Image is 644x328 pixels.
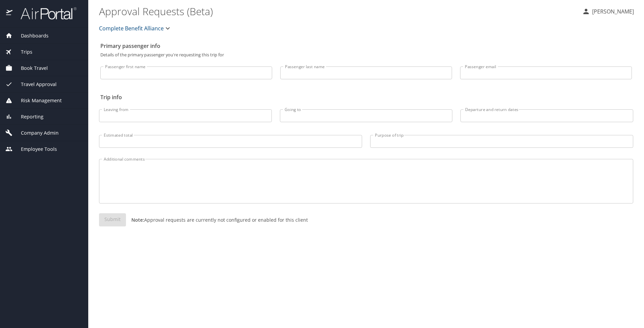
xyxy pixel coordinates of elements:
[100,53,632,57] p: Details of the primary passenger you're requesting this trip for
[579,5,637,18] button: [PERSON_NAME]
[99,24,164,33] span: Complete Benefit Alliance
[590,7,634,16] p: [PERSON_NAME]
[100,92,632,103] h2: Trip info
[12,113,43,120] span: Reporting
[96,22,174,35] button: Complete Benefit Alliance
[12,145,57,153] span: Employee Tools
[12,81,57,88] span: Travel Approval
[12,64,48,72] span: Book Travel
[13,7,76,20] img: airportal-logo.png
[6,7,13,20] img: icon-airportal.png
[12,97,62,104] span: Risk Management
[100,40,632,51] h2: Primary passenger info
[12,48,32,56] span: Trips
[126,216,308,223] p: Approval requests are currently not configured or enabled for this client
[131,217,144,223] strong: Note:
[12,32,49,39] span: Dashboards
[12,129,59,137] span: Company Admin
[99,1,577,22] h1: Approval Requests (Beta)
